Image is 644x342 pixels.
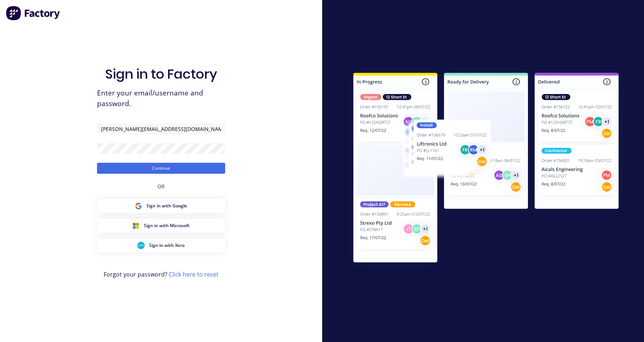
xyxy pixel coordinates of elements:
[105,66,217,82] h1: Sign in to Factory
[97,88,225,109] span: Enter your email/username and password.
[146,203,187,209] span: Sign in with Google
[132,222,139,229] img: Microsoft Sign in
[135,202,142,210] img: Google Sign in
[6,6,61,20] img: Factory
[149,242,185,249] span: Sign in with Xero
[144,222,190,229] span: Sign in with Microsoft
[104,270,219,279] span: Forgot your password?
[137,242,145,249] img: Xero Sign in
[97,199,225,213] button: Google Sign inSign in with Google
[97,123,225,134] input: Email/Username
[97,163,225,174] button: Continue
[337,58,635,280] img: Sign in
[169,270,219,278] a: Click here to reset
[97,238,225,252] button: Xero Sign inSign in with Xero
[97,219,225,233] button: Microsoft Sign inSign in with Microsoft
[157,174,165,199] div: OR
